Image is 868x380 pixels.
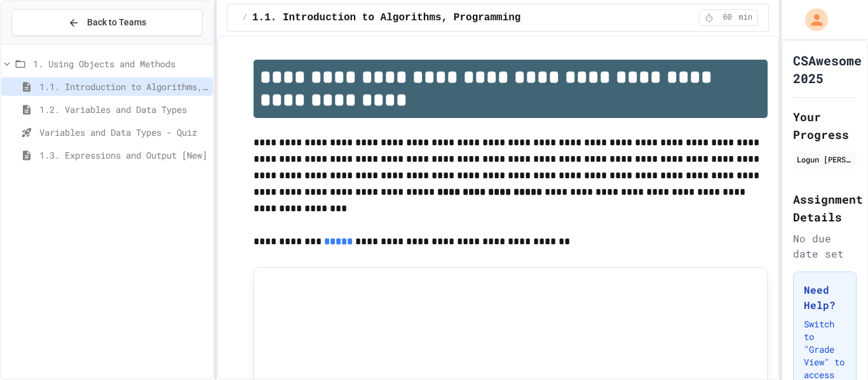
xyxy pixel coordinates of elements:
[804,282,846,313] h3: Need Help?
[39,148,208,162] span: 1.3. Expressions and Output [New]
[792,5,831,34] div: My Account
[739,13,753,23] span: min
[87,16,146,29] span: Back to Teams
[252,10,613,25] span: 1.1. Introduction to Algorithms, Programming, and Compilers
[717,13,738,23] span: 60
[11,9,203,36] button: Back to Teams
[793,231,857,261] div: No due date set
[797,154,853,165] div: Logun [PERSON_NAME]
[793,190,857,226] h2: Assignment Details
[39,103,208,116] span: 1.2. Variables and Data Types
[243,13,247,23] span: /
[39,126,208,139] span: Variables and Data Types - Quiz
[33,57,208,70] span: 1. Using Objects and Methods
[793,108,857,143] h2: Your Progress
[793,51,862,87] h1: CSAwesome 2025
[39,80,208,93] span: 1.1. Introduction to Algorithms, Programming, and Compilers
